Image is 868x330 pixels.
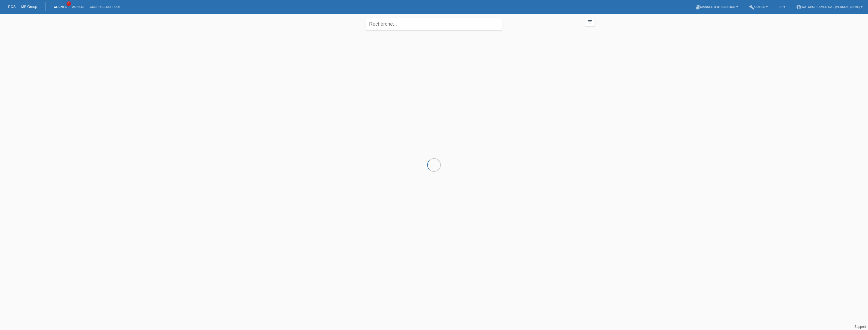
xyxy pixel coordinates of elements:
i: filter_list [587,19,593,25]
a: account_circleWatchdreamer SA - [PERSON_NAME] ▾ [793,5,865,8]
span: 3 [67,1,71,6]
a: Support [854,325,866,329]
i: build [749,4,754,10]
input: Recherche... [366,18,502,31]
a: FR ▾ [776,5,788,8]
i: book [695,4,700,10]
i: account_circle [796,4,801,10]
a: Achats [69,5,87,8]
a: bookManuel d’utilisation ▾ [692,5,741,8]
a: POS — MF Group [8,5,37,9]
a: buildOutils ▾ [746,5,770,8]
a: Courriel Support [87,5,123,8]
a: Clients [51,5,69,8]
